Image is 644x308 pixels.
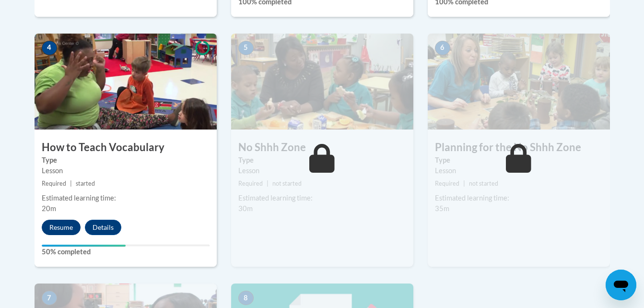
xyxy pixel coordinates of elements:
[238,193,406,203] div: Estimated learning time:
[267,180,269,187] span: |
[428,34,610,130] img: Course Image
[435,41,450,55] span: 6
[42,247,210,257] label: 50% completed
[85,220,121,235] button: Details
[463,180,465,187] span: |
[238,41,254,55] span: 5
[435,166,603,176] div: Lesson
[238,204,253,213] span: 30m
[231,34,413,130] img: Course Image
[42,291,57,305] span: 7
[42,166,210,176] div: Lesson
[42,220,81,235] button: Resume
[238,166,406,176] div: Lesson
[238,155,406,166] label: Type
[76,180,95,187] span: started
[238,180,263,187] span: Required
[42,204,56,213] span: 20m
[238,291,254,305] span: 8
[42,41,57,55] span: 4
[435,155,603,166] label: Type
[231,140,413,155] h3: No Shhh Zone
[42,193,210,203] div: Estimated learning time:
[272,180,302,187] span: not started
[42,155,210,166] label: Type
[435,204,449,213] span: 35m
[35,34,217,130] img: Course Image
[42,180,66,187] span: Required
[435,193,603,203] div: Estimated learning time:
[42,245,126,247] div: Your progress
[428,140,610,155] h3: Planning for the No Shhh Zone
[469,180,498,187] span: not started
[35,140,217,155] h3: How to Teach Vocabulary
[606,270,636,300] iframe: Button to launch messaging window
[70,180,72,187] span: |
[435,180,459,187] span: Required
